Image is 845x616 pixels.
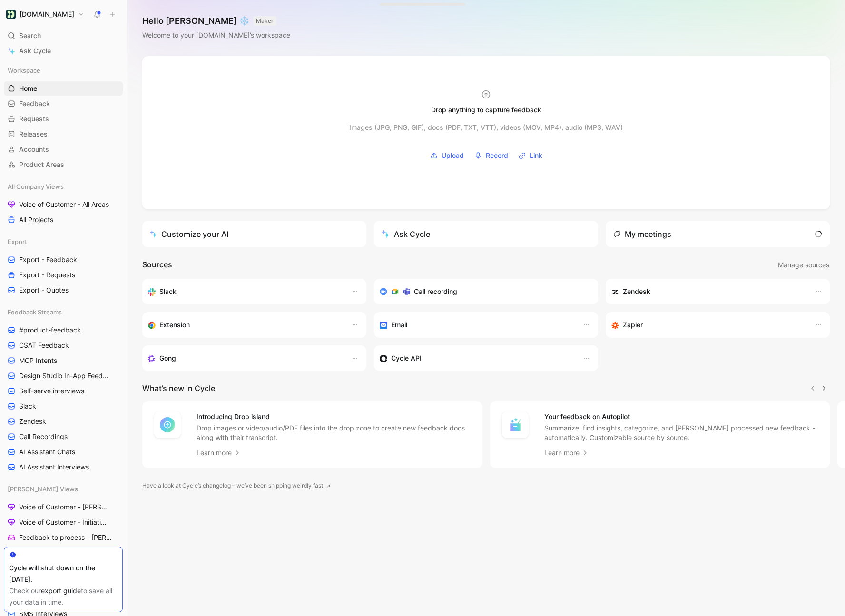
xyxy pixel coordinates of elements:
div: Capture feedback from your incoming calls [148,352,342,364]
span: Feedback to process - [PERSON_NAME] [19,533,112,542]
span: MCP Intents [19,356,57,365]
span: Record [486,150,508,161]
span: Zendesk [19,417,46,426]
span: Link [530,150,542,161]
h3: Call recording [414,286,457,297]
span: Slack [19,401,36,411]
span: [PERSON_NAME] Views [8,484,78,494]
span: Accounts [19,145,49,154]
h3: Slack [159,286,177,297]
span: AI Assistant Interviews [19,462,89,472]
div: All Company ViewsVoice of Customer - All AreasAll Projects [4,179,123,227]
div: ExportExport - FeedbackExport - RequestsExport - Quotes [4,235,123,297]
h3: Zapier [623,319,643,331]
a: Feedback [4,97,123,111]
div: Customize your AI [150,228,228,240]
span: Export - Requests [19,270,75,280]
div: Forward emails to your feedback inbox [380,319,573,331]
button: Record [471,148,511,163]
a: CSAT Feedback [4,338,123,352]
a: Ask Cycle [4,44,123,58]
a: Customize your AI [142,221,366,247]
a: Accounts [4,142,123,156]
div: Sync accounts and create docs [611,286,805,297]
a: Learn more [544,447,589,459]
div: Check our to save all your data in time. [9,585,118,608]
div: [PERSON_NAME] Views [4,482,123,496]
div: Workspace [4,63,123,78]
span: AI Assistant Chats [19,447,75,457]
a: #product-feedback [4,323,123,337]
a: export guide [41,587,81,595]
a: Releases [4,127,123,141]
div: Sync accounts & send feedback from custom sources. Get inspired by our favorite use case [380,352,573,364]
button: MAKER [253,16,276,26]
a: Voice of Customer - [PERSON_NAME] [4,500,123,514]
span: Releases [19,129,48,139]
a: Self-serve interviews [4,384,123,398]
a: Call Recordings [4,430,123,444]
span: Self-serve interviews [19,386,84,396]
span: CSAT Feedback [19,341,69,350]
a: Home [4,81,123,96]
h1: Hello [PERSON_NAME] ❄️ [142,15,290,27]
h3: Zendesk [623,286,650,297]
span: Product Areas [19,160,64,169]
p: Drop images or video/audio/PDF files into the drop zone to create new feedback docs along with th... [197,423,471,442]
span: Voice of Customer - Initiatives [19,518,109,527]
a: Zendesk [4,414,123,429]
div: Search [4,29,123,43]
span: Manage sources [778,259,829,271]
h3: Email [391,319,407,331]
h4: Your feedback on Autopilot [544,411,819,422]
div: Record & transcribe meetings from Zoom, Meet & Teams. [380,286,585,297]
div: My meetings [613,228,671,240]
a: Feedback to process - [PERSON_NAME] [4,530,123,545]
span: Feedback [19,99,50,108]
button: Link [515,148,546,163]
div: Drop anything to capture feedback [431,104,541,116]
span: Home [19,84,37,93]
a: Design Studio In-App Feedback [4,369,123,383]
span: Search [19,30,41,41]
a: AI Assistant Chats [4,445,123,459]
a: Quotes to link - [PERSON_NAME] [4,546,123,560]
img: Customer.io [6,10,16,19]
a: All Projects [4,213,123,227]
a: Export - Feedback [4,253,123,267]
span: All Company Views [8,182,64,191]
div: All Company Views [4,179,123,194]
span: Call Recordings [19,432,68,441]
button: Manage sources [777,259,830,271]
h3: Cycle API [391,352,422,364]
div: Feedback Streams#product-feedbackCSAT FeedbackMCP IntentsDesign Studio In-App FeedbackSelf-serve ... [4,305,123,474]
a: Voice of Customer - All Areas [4,197,123,212]
h3: Gong [159,352,176,364]
div: Cycle will shut down on the [DATE]. [9,562,118,585]
a: Requests [4,112,123,126]
div: Ask Cycle [382,228,430,240]
h4: Introducing Drop island [197,411,471,422]
a: Export - Requests [4,268,123,282]
span: Voice of Customer - All Areas [19,200,109,209]
button: Ask Cycle [374,221,598,247]
span: #product-feedback [19,325,81,335]
span: Voice of Customer - [PERSON_NAME] [19,502,111,512]
a: Have a look at Cycle’s changelog – we’ve been shipping weirdly fast [142,481,331,490]
span: Export - Feedback [19,255,77,264]
a: MCP Intents [4,353,123,368]
div: Images (JPG, PNG, GIF), docs (PDF, TXT, VTT), videos (MOV, MP4), audio (MP3, WAV) [349,122,623,133]
h1: [DOMAIN_NAME] [20,10,74,19]
a: Product Areas [4,157,123,172]
h3: Extension [159,319,190,331]
span: Upload [442,150,464,161]
button: Upload [427,148,467,163]
span: Requests [19,114,49,124]
p: Summarize, find insights, categorize, and [PERSON_NAME] processed new feedback - automatically. C... [544,423,819,442]
a: Slack [4,399,123,413]
span: Export [8,237,27,246]
a: Export - Quotes [4,283,123,297]
a: AI Assistant Interviews [4,460,123,474]
h2: Sources [142,259,172,271]
div: Feedback Streams [4,305,123,319]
